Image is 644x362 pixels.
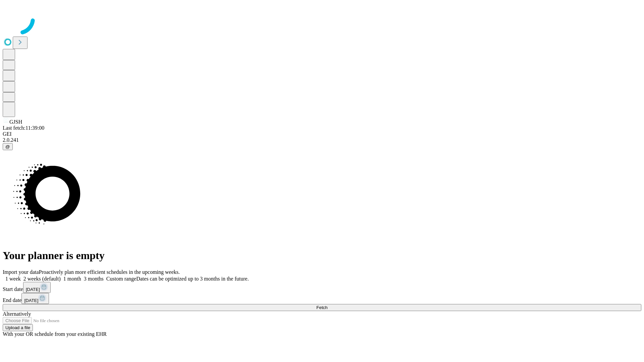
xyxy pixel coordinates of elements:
[3,331,107,337] span: With your OR schedule from your existing EHR
[3,269,39,275] span: Import your data
[9,119,22,125] span: GJSH
[23,282,51,293] button: [DATE]
[26,287,40,292] span: [DATE]
[3,125,44,131] span: Last fetch: 11:39:00
[3,311,31,317] span: Alternatively
[84,276,104,282] span: 3 months
[3,249,641,262] h1: Your planner is empty
[3,131,641,137] div: GEI
[21,293,49,304] button: [DATE]
[3,304,641,311] button: Fetch
[24,298,38,303] span: [DATE]
[3,293,641,304] div: End date
[63,276,81,282] span: 1 month
[5,276,21,282] span: 1 week
[3,143,13,150] button: @
[3,282,641,293] div: Start date
[3,324,33,331] button: Upload a file
[39,269,180,275] span: Proactively plan more efficient schedules in the upcoming weeks.
[23,276,61,282] span: 2 weeks (default)
[3,137,641,143] div: 2.0.241
[106,276,136,282] span: Custom range
[316,305,327,310] span: Fetch
[5,144,10,149] span: @
[136,276,249,282] span: Dates can be optimized up to 3 months in the future.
